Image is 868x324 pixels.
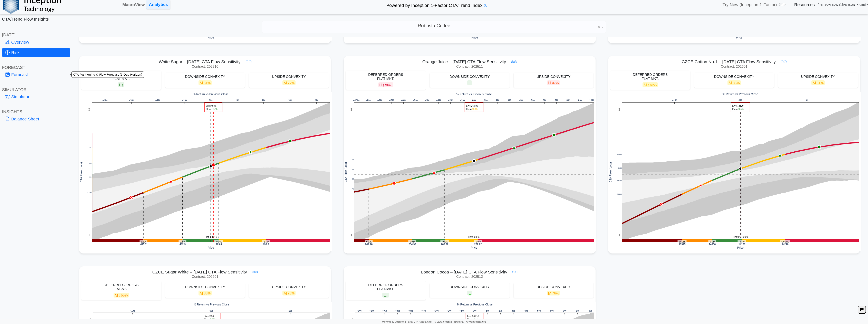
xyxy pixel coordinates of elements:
[794,2,815,7] a: Resources
[467,80,472,85] span: L
[118,293,120,297] span: ↓
[192,275,218,279] span: Contract: 202601
[598,25,600,29] span: ×
[118,82,124,87] span: L
[246,61,248,63] img: info-icon.svg
[643,82,658,87] span: M
[2,109,70,114] div: INSIGHTS
[288,291,295,295] span: 75%
[167,285,243,289] div: DOWNSIDE CONVEXITY
[114,293,129,298] span: M
[727,80,741,85] span: M
[811,80,825,85] span: M
[71,72,144,78] div: CTA Positioning & Flow Forecast (5-Day Horizon)
[547,291,560,295] span: M
[192,65,218,69] span: Contract: 202510
[784,61,787,63] img: plus-icon.svg
[382,293,389,298] span: L
[382,83,385,87] span: ↑
[159,59,241,64] span: White Sugar – [DATE] CTA Flow Sensitivity
[456,275,483,279] span: Contract: 202512
[612,73,688,81] div: DEFERRED ORDERS FLAT-MKT.
[83,283,159,291] div: DEFERRED ORDERS FLAT-MKT.
[432,285,508,289] div: DOWNSIDE CONVEXITY
[121,293,128,297] span: 55%
[552,81,559,85] span: 97%
[552,291,559,295] span: 76%
[385,1,484,9] h2: Powered by Inception 1-Factor CTA/Trend Index
[121,0,146,9] a: MacroView
[696,75,772,79] div: DOWNSIDE CONVEXITY
[432,75,508,79] div: DOWNSIDE CONVEXITY
[721,65,747,69] span: Contract: 202601
[2,115,70,123] a: Balance Sheet
[817,81,824,85] span: 81%
[288,81,295,85] span: 79%
[818,3,868,7] a: [PERSON_NAME].[PERSON_NAME]
[597,21,601,32] span: Clear value
[348,283,424,291] div: DEFERRED ORDERS FLAT-MKT.
[2,16,70,22] h2: CTA/Trend Flow Insights
[647,83,649,87] span: ↑
[385,83,392,87] span: 96%
[418,23,450,28] span: Robusta Coffee
[650,83,657,87] span: 62%
[514,61,517,63] img: plus-icon.svg
[152,269,247,275] span: CZCE Sugar White – [DATE] CTA Flow Sensitivity
[282,291,296,295] span: M
[456,65,483,69] span: Contract: 202511
[378,82,393,87] span: H
[199,80,212,85] span: M
[516,75,591,79] div: UPSIDE CONVEXITY
[2,87,70,92] div: SIMULATOR
[421,269,507,275] span: London Cocoa – [DATE] CTA Flow Sensitivity
[547,80,560,85] span: H
[386,293,388,297] span: ↓
[2,65,70,70] div: FORECAST
[249,61,251,63] img: plus-icon.svg
[121,83,124,87] span: ↑
[282,80,296,85] span: M
[2,38,70,46] a: Overview
[511,61,514,63] img: info-icon.svg
[780,75,856,79] div: UPSIDE CONVEXITY
[348,73,424,81] div: DEFERRED ORDERS FLAT-MKT.
[733,81,740,85] span: 85%
[422,59,506,64] span: Orange Juice – [DATE] CTA Flow Sensitivity
[2,92,70,101] a: Simulator
[167,75,243,79] div: DOWNSIDE CONVEXITY
[722,2,777,7] span: Try New (Inception 1-Factor)
[252,271,255,273] img: info-icon.svg
[251,75,327,79] div: UPSIDE CONVEXITY
[682,59,776,64] span: CZCE Cotton No.1 – [DATE] CTA Flow Sensitivity
[251,285,327,289] div: UPSIDE CONVEXITY
[781,61,783,63] img: info-icon.svg
[512,271,515,273] img: info-icon.svg
[515,271,518,273] img: plus-icon.svg
[2,32,70,37] div: [DATE]
[199,291,212,295] span: M
[204,291,211,295] span: 85%
[2,48,70,57] a: Risk
[2,70,70,79] a: Forecast
[255,271,258,273] img: plus-icon.svg
[204,81,211,85] span: 61%
[467,291,472,295] span: L
[516,285,591,289] div: UPSIDE CONVEXITY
